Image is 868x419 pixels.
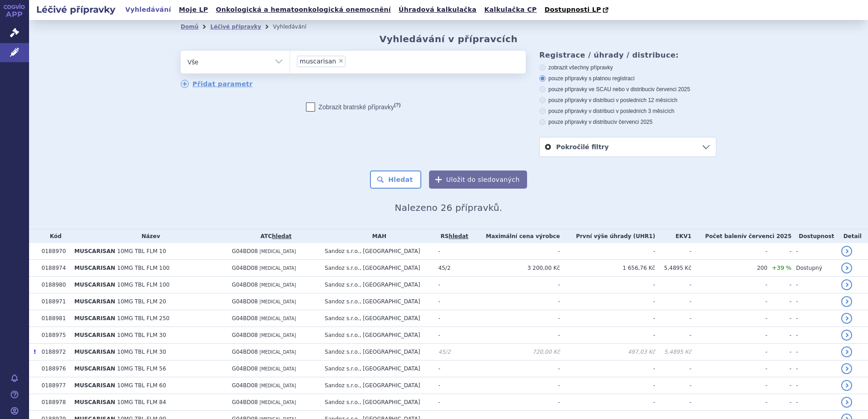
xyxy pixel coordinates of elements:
[655,277,691,293] td: -
[348,55,353,67] input: muscarisan
[232,298,258,305] span: G04BD08
[380,34,518,44] h2: Vyhledávání v přípravcích
[841,346,852,357] a: detail
[560,327,655,344] td: -
[655,377,691,394] td: -
[181,80,253,88] a: Přidat parametr
[542,4,613,16] a: Dostupnosti LP
[560,229,655,243] th: První výše úhrady (UHR1)
[691,243,767,260] td: -
[470,344,560,361] td: 720,00 Kč
[560,243,655,260] td: -
[320,344,434,361] td: Sandoz s.r.o., [GEOGRAPHIC_DATA]
[772,264,791,271] span: +39 %
[792,377,837,394] td: -
[232,332,258,338] span: G04BD08
[320,361,434,377] td: Sandoz s.r.o., [GEOGRAPHIC_DATA]
[232,248,258,254] span: G04BD08
[434,243,471,260] td: -
[792,229,837,243] th: Dostupnost
[841,380,852,391] a: detail
[37,327,70,344] td: 0188975
[691,344,767,361] td: -
[70,229,227,243] th: Název
[434,277,471,293] td: -
[74,298,115,305] span: MUSCARISAN
[841,246,852,257] a: detail
[792,243,837,260] td: -
[837,229,868,243] th: Detail
[470,260,560,277] td: 3 200,00 Kč
[560,344,655,361] td: 497,03 Kč
[260,283,296,287] span: [MEDICAL_DATA]
[743,233,791,239] span: v červenci 2025
[74,399,115,405] span: MUSCARISAN
[841,279,852,290] a: detail
[117,248,166,254] span: 10MG TBL FLM 10
[439,349,451,355] span: 45/2
[544,6,601,13] span: Dostupnosti LP
[260,350,296,355] span: [MEDICAL_DATA]
[300,58,336,64] span: muscarisan
[470,277,560,293] td: -
[470,229,560,243] th: Maximální cena výrobce
[74,382,115,389] span: MUSCARISAN
[117,332,166,338] span: 10MG TBL FLM 30
[767,361,791,377] td: -
[117,399,166,405] span: 10MG TBL FLM 84
[841,263,852,273] a: detail
[841,363,852,374] a: detail
[792,293,837,310] td: -
[74,365,115,372] span: MUSCARISAN
[560,310,655,327] td: -
[539,107,716,115] label: pouze přípravky v distribuci v posledních 3 měsících
[691,293,767,310] td: -
[37,310,70,327] td: 0188981
[841,397,852,408] a: detail
[232,265,258,271] span: G04BD08
[539,86,716,93] label: pouze přípravky ve SCAU nebo v distribuci
[691,260,767,277] td: 200
[655,394,691,411] td: -
[792,260,837,277] td: Dostupný
[482,4,540,16] a: Kalkulačka CP
[74,315,115,322] span: MUSCARISAN
[74,332,115,338] span: MUSCARISAN
[434,377,471,394] td: -
[767,344,791,361] td: -
[434,361,471,377] td: -
[37,293,70,310] td: 0188971
[123,4,174,16] a: Vyhledávání
[117,382,166,389] span: 10MG TBL FLM 60
[213,4,394,16] a: Onkologická a hematoonkologická onemocnění
[232,365,258,372] span: G04BD08
[227,229,321,243] th: ATC
[320,293,434,310] td: Sandoz s.r.o., [GEOGRAPHIC_DATA]
[470,327,560,344] td: -
[539,75,716,82] label: pouze přípravky s platnou registrací
[767,394,791,411] td: -
[117,282,169,288] span: 10MG TBL FLM 100
[560,394,655,411] td: -
[34,349,36,355] span: Poslední data tohoto produktu jsou ze SCAU platného k 01.06.2025.
[655,243,691,260] td: -
[767,293,791,310] td: -
[320,260,434,277] td: Sandoz s.r.o., [GEOGRAPHIC_DATA]
[655,344,691,361] td: 5,4895 Kč
[260,299,296,304] span: [MEDICAL_DATA]
[792,394,837,411] td: -
[470,293,560,310] td: -
[306,102,401,112] label: Zobrazit bratrské přípravky
[260,366,296,371] span: [MEDICAL_DATA]
[560,377,655,394] td: -
[37,361,70,377] td: 0188976
[439,265,451,271] span: 45/2
[560,260,655,277] td: 1 656,76 Kč
[320,394,434,411] td: Sandoz s.r.o., [GEOGRAPHIC_DATA]
[320,310,434,327] td: Sandoz s.r.o., [GEOGRAPHIC_DATA]
[449,233,468,239] a: hledat
[614,119,652,125] span: v červenci 2025
[395,202,503,213] span: Nalezeno 26 přípravků.
[434,293,471,310] td: -
[232,315,258,322] span: G04BD08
